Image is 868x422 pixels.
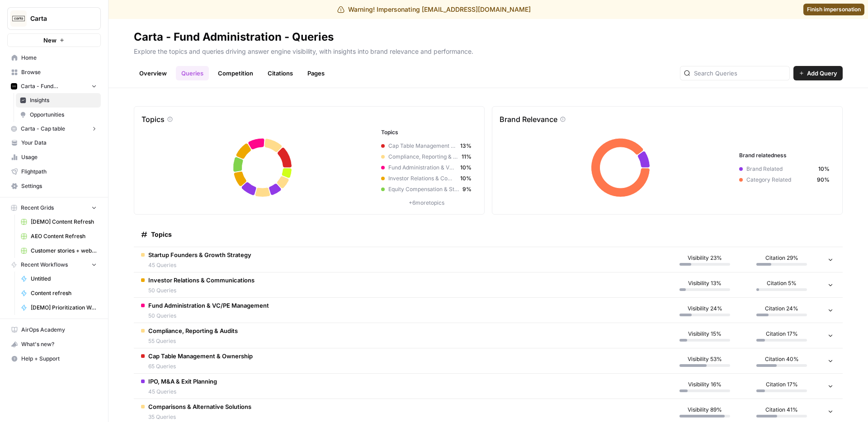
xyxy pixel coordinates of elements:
[21,68,97,76] span: Browse
[337,5,531,14] div: Warning! Impersonating [EMAIL_ADDRESS][DOMAIN_NAME]
[388,153,458,161] span: Compliance, Reporting & Audits
[142,114,165,125] p: Topics
[31,304,97,312] span: [DEMO] Prioritization Workflow for creation
[8,338,100,351] div: What's new?
[10,10,27,27] img: Carta Logo
[7,323,101,337] a: AirOps Academy
[7,179,101,193] a: Settings
[460,142,472,150] span: 13%
[151,230,172,239] span: Topics
[21,355,97,363] span: Help + Support
[11,83,17,89] img: c35yeiwf0qjehltklbh57st2xhbo
[148,286,255,295] span: 50 Queries
[7,33,101,47] button: New
[7,352,101,366] button: Help + Support
[460,164,472,172] span: 10%
[148,413,251,421] span: 35 Queries
[21,261,68,269] span: Recent Workflows
[694,69,786,78] input: Search Queries
[302,66,330,80] a: Pages
[21,204,54,212] span: Recent Grids
[212,66,259,80] a: Competition
[766,330,798,338] span: Citation 17%
[30,111,97,119] span: Opportunities
[21,82,87,90] span: Carta - Fund Administration
[17,300,101,315] a: [DEMO] Prioritization Workflow for creation
[148,312,269,320] span: 50 Queries
[16,93,101,108] a: Insights
[148,261,251,269] span: 45 Queries
[176,66,209,80] a: Queries
[148,326,238,335] span: Compliance, Reporting & Audits
[148,250,251,259] span: Startup Founders & Growth Strategy
[7,337,101,352] button: What's new?
[43,36,57,45] span: New
[793,66,843,80] button: Add Query
[21,326,97,334] span: AirOps Academy
[765,305,798,313] span: Citation 24%
[31,218,97,226] span: [DEMO] Content Refresh
[30,14,85,23] span: Carta
[381,128,472,136] h3: Topics
[148,377,217,386] span: IPO, M&A & Exit Planning
[16,108,101,122] a: Opportunities
[7,164,101,179] a: Flightpath
[688,380,722,389] span: Visibility 16%
[21,54,97,62] span: Home
[7,258,101,272] button: Recent Workflows
[7,7,101,30] button: Workspace: Carta
[148,337,238,345] span: 55 Queries
[148,402,251,411] span: Comparisons & Alternative Solutions
[807,69,837,78] span: Add Query
[7,150,101,164] a: Usage
[21,182,97,190] span: Settings
[31,232,97,240] span: AEO Content Refresh
[148,362,253,370] span: 65 Queries
[767,279,797,287] span: Citation 5%
[7,65,101,80] a: Browse
[688,279,722,287] span: Visibility 13%
[765,355,799,363] span: Citation 40%
[688,305,722,313] span: Visibility 24%
[148,276,255,285] span: Investor Relations & Communications
[7,136,101,150] a: Your Data
[148,388,217,396] span: 45 Queries
[818,165,830,173] span: 10%
[460,174,472,183] span: 10%
[17,229,101,244] a: AEO Content Refresh
[7,51,101,65] a: Home
[31,289,97,297] span: Content refresh
[30,96,97,104] span: Insights
[807,5,861,14] span: Finish impersonation
[462,153,472,161] span: 11%
[688,330,722,338] span: Visibility 15%
[17,272,101,286] a: Untitled
[803,4,864,15] a: Finish impersonation
[21,139,97,147] span: Your Data
[388,164,457,172] span: Fund Administration & VC/PE Management
[17,244,101,258] a: Customer stories + webinar transcripts
[17,286,101,300] a: Content refresh
[388,185,459,193] span: Equity Compensation & Stock Options
[739,151,830,159] h3: Brand relatedness
[765,254,798,262] span: Citation 29%
[7,122,101,136] button: Carta - Cap table
[31,275,97,283] span: Untitled
[21,153,97,161] span: Usage
[817,176,830,184] span: 90%
[21,168,97,176] span: Flightpath
[31,247,97,255] span: Customer stories + webinar transcripts
[746,165,815,173] span: Brand Related
[134,30,334,44] div: Carta - Fund Administration - Queries
[746,176,813,184] span: Category Related
[134,66,172,80] a: Overview
[500,114,557,125] p: Brand Relevance
[688,406,722,414] span: Visibility 89%
[262,66,298,80] a: Citations
[148,301,269,310] span: Fund Administration & VC/PE Management
[7,80,101,93] button: Carta - Fund Administration
[17,215,101,229] a: [DEMO] Content Refresh
[766,380,798,389] span: Citation 17%
[7,201,101,215] button: Recent Grids
[388,174,457,183] span: Investor Relations & Communications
